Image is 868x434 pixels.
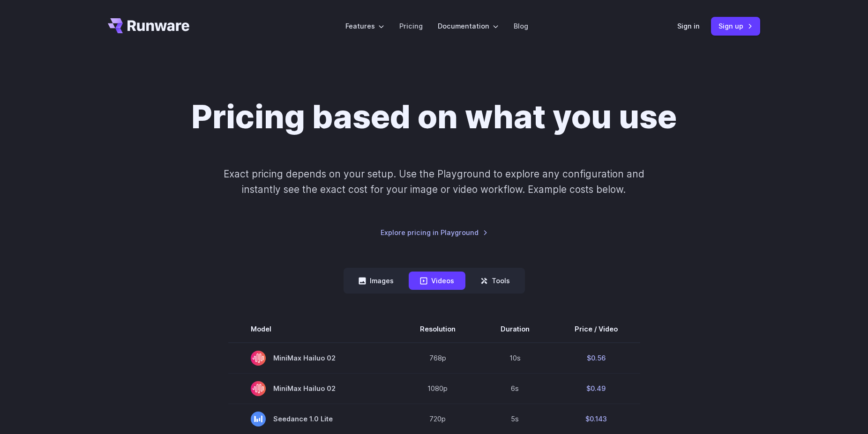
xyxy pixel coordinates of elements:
[438,21,499,31] label: Documentation
[478,404,552,434] td: 5s
[478,343,552,374] td: 10s
[251,412,375,427] span: Seedance 1.0 Lite
[478,316,552,342] th: Duration
[347,272,405,290] button: Images
[191,97,677,136] h1: Pricing based on what you use
[478,373,552,404] td: 6s
[397,373,478,404] td: 1080p
[552,404,640,434] td: $0.143
[514,21,528,31] a: Blog
[409,272,465,290] button: Videos
[397,404,478,434] td: 720p
[677,21,700,31] a: Sign in
[711,17,760,35] a: Sign up
[469,272,521,290] button: Tools
[251,351,375,366] span: MiniMax Hailuo 02
[552,316,640,342] th: Price / Video
[206,166,662,198] p: Exact pricing depends on your setup. Use the Playground to explore any configuration and instantl...
[108,18,189,33] a: Go to /
[345,21,384,31] label: Features
[397,343,478,374] td: 768p
[399,21,423,31] a: Pricing
[397,316,478,342] th: Resolution
[228,316,397,342] th: Model
[552,343,640,374] td: $0.56
[552,373,640,404] td: $0.49
[251,381,375,396] span: MiniMax Hailuo 02
[381,227,488,238] a: Explore pricing in Playground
